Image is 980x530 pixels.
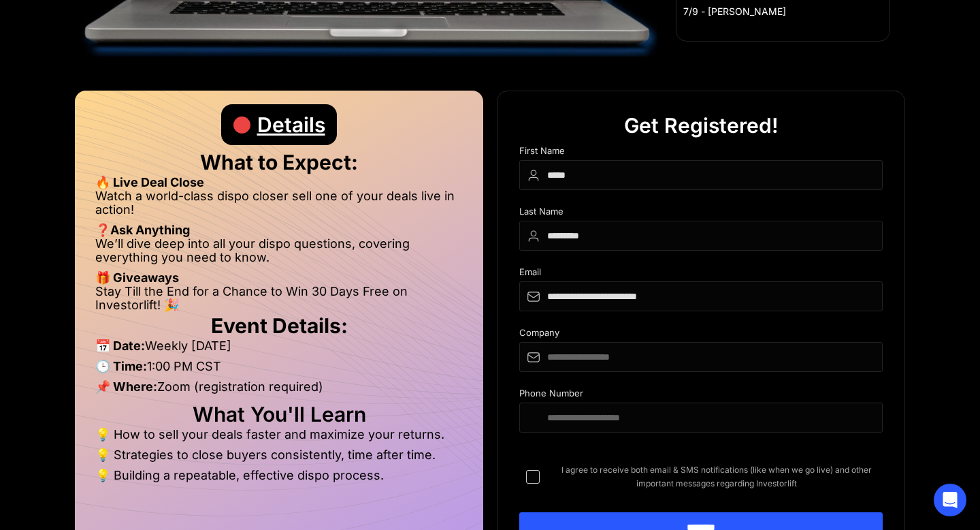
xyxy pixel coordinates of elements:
[257,104,325,145] div: Details
[519,267,883,281] div: Email
[95,237,463,271] li: We’ll dive deep into all your dispo questions, covering everything you need to know.
[95,360,463,380] li: 1:00 PM CST
[95,285,463,312] li: Stay Till the End for a Chance to Win 30 Days Free on Investorlift! 🎉
[551,463,883,490] span: I agree to receive both email & SMS notifications (like when we go live) and other important mess...
[519,206,883,221] div: Last Name
[95,379,157,394] strong: 📌 Where:
[95,428,463,448] li: 💡 How to sell your deals faster and maximize your returns.
[519,146,883,160] div: First Name
[95,189,463,223] li: Watch a world-class dispo closer sell one of your deals live in action!
[624,105,779,146] div: Get Registered!
[95,469,463,482] li: 💡 Building a repeatable, effective dispo process.
[519,388,883,403] div: Phone Number
[95,407,463,421] h2: What You'll Learn
[95,380,463,401] li: Zoom (registration required)
[95,359,147,373] strong: 🕒 Time:
[95,223,190,237] strong: ❓Ask Anything
[934,484,966,516] div: Open Intercom Messenger
[95,448,463,469] li: 💡 Strategies to close buyers consistently, time after time.
[95,339,463,360] li: Weekly [DATE]
[519,328,883,342] div: Company
[211,313,348,338] strong: Event Details:
[95,339,145,353] strong: 📅 Date:
[200,150,358,174] strong: What to Expect:
[95,270,179,285] strong: 🎁 Giveaways
[95,175,204,189] strong: 🔥 Live Deal Close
